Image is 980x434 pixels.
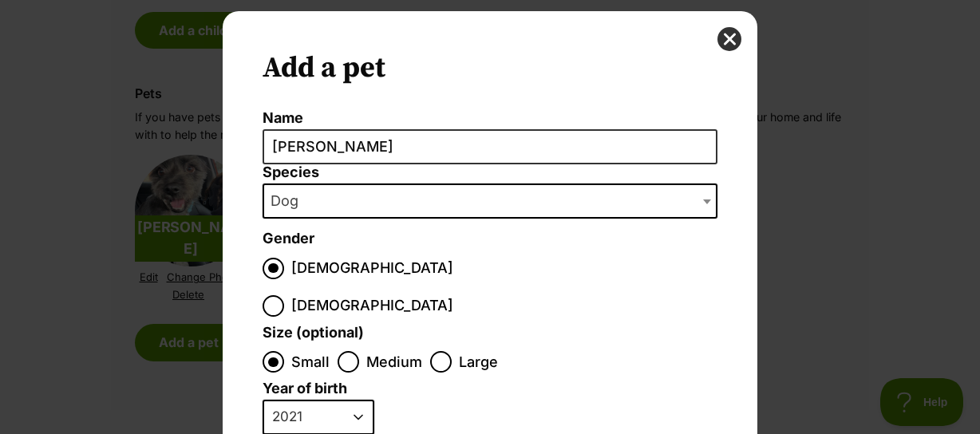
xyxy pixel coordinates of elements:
[717,27,741,51] button: close
[459,351,498,373] span: Large
[291,351,330,373] span: Small
[291,295,453,317] span: [DEMOGRAPHIC_DATA]
[263,231,314,247] label: Gender
[263,183,717,219] span: Dog
[291,258,453,279] span: [DEMOGRAPHIC_DATA]
[366,351,422,373] span: Medium
[263,164,717,181] label: Species
[264,190,314,212] span: Dog
[263,325,364,341] label: Size (optional)
[263,51,717,86] h2: Add a pet
[263,110,717,127] label: Name
[263,381,347,397] label: Year of birth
